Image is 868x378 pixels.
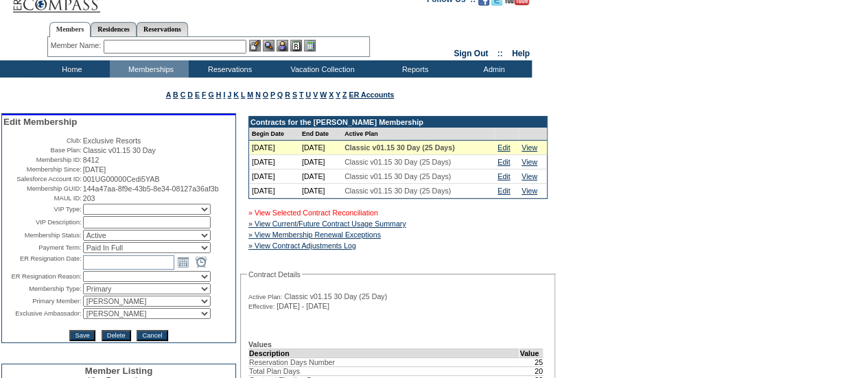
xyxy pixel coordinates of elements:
[3,165,82,174] td: Membership Since:
[248,220,406,228] a: » View Current/Future Contract Usage Summary
[248,303,274,311] span: Effective:
[189,60,268,78] td: Reservations
[83,137,141,145] span: Exclusive Resorts
[248,231,381,239] a: » View Membership Renewal Exceptions
[180,91,186,99] a: C
[292,91,297,99] a: S
[249,155,299,169] td: [DATE]
[247,91,253,99] a: M
[3,230,82,241] td: Membership Status:
[342,91,347,99] a: Z
[102,330,131,341] input: Delete
[176,255,191,270] a: Open the calendar popup.
[512,49,530,58] a: Help
[195,91,200,99] a: E
[299,141,342,155] td: [DATE]
[85,366,153,376] span: Member Listing
[3,255,82,270] td: ER Resignation Date:
[497,143,510,152] a: Edit
[83,194,95,202] span: 203
[304,40,316,51] img: b_calculator.gif
[3,137,82,145] td: Club:
[202,91,207,99] a: F
[299,184,342,198] td: [DATE]
[249,117,547,128] td: Contracts for the [PERSON_NAME] Membership
[249,128,299,141] td: Begin Date
[3,156,82,164] td: Membership ID:
[299,91,304,99] a: T
[299,169,342,184] td: [DATE]
[187,91,193,99] a: D
[320,91,327,99] a: W
[51,40,104,51] div: Member Name:
[453,60,532,78] td: Admin
[83,146,156,154] span: Classic v01.15 30 Day
[248,340,272,349] b: Values
[285,91,290,99] a: R
[519,357,543,366] td: 25
[248,241,356,250] a: » View Contract Adjustments Log
[255,91,261,99] a: N
[249,141,299,155] td: [DATE]
[313,91,318,99] a: V
[344,172,451,180] span: Classic v01.15 30 Day (25 Days)
[249,358,335,366] span: Reservation Days Number
[305,91,311,99] a: U
[521,187,537,195] a: View
[268,60,374,78] td: Vacation Collection
[248,209,378,217] a: » View Selected Contract Reconciliation
[233,91,239,99] a: K
[454,49,488,58] a: Sign Out
[329,91,333,99] a: X
[344,187,451,195] span: Classic v01.15 30 Day (25 Days)
[3,283,82,294] td: Membership Type:
[519,349,543,357] td: Value
[247,270,302,279] legend: Contract Details
[193,255,209,270] a: Open the time view popup.
[241,91,245,99] a: L
[3,216,82,228] td: VIP Description:
[83,165,106,174] span: [DATE]
[216,91,222,99] a: H
[227,91,231,99] a: J
[497,49,503,58] span: ::
[299,155,342,169] td: [DATE]
[248,293,282,301] span: Active Plan:
[3,117,77,127] span: Edit Membership
[277,40,288,51] img: Impersonate
[249,40,261,51] img: b_edit.gif
[208,91,213,99] a: G
[223,91,225,99] a: I
[299,128,342,141] td: End Date
[3,271,82,282] td: ER Resignation Reason:
[166,91,171,99] a: A
[497,172,510,180] a: Edit
[31,60,110,78] td: Home
[3,296,82,307] td: Primary Member:
[49,22,91,37] a: Members
[91,22,137,36] a: Residences
[374,60,453,78] td: Reports
[3,204,82,215] td: VIP Type:
[263,40,274,51] img: View
[3,308,82,319] td: Exclusive Ambassador:
[277,91,283,99] a: Q
[284,292,387,300] span: Classic v01.15 30 Day (25 Day)
[110,60,189,78] td: Memberships
[519,366,543,375] td: 20
[3,185,82,193] td: Membership GUID:
[249,367,300,375] span: Total Plan Days
[3,175,82,183] td: Salesforce Account ID:
[137,22,188,36] a: Reservations
[3,146,82,154] td: Base Plan:
[249,184,299,198] td: [DATE]
[336,91,340,99] a: Y
[69,330,95,341] input: Save
[290,40,302,51] img: Reservations
[344,158,451,166] span: Classic v01.15 30 Day (25 Days)
[83,156,99,164] span: 8412
[497,187,510,195] a: Edit
[270,91,275,99] a: P
[137,330,167,341] input: Cancel
[3,194,82,202] td: MAUL ID:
